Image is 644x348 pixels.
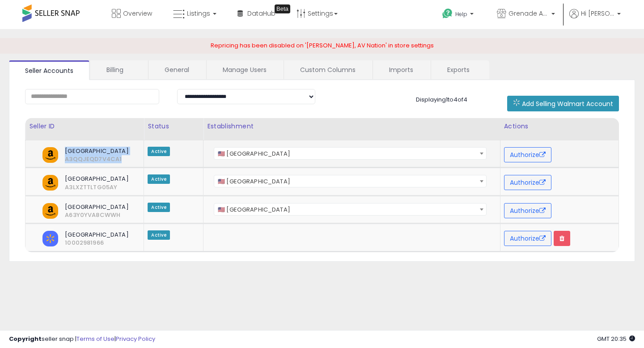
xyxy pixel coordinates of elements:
span: Overview [123,9,152,18]
button: Authorize [504,203,551,218]
span: A63Y0YVA8CWWH [58,211,72,219]
i: Get Help [442,8,453,19]
a: Seller Accounts [9,60,89,80]
span: 🇺🇸 United States [214,203,487,216]
span: 🇺🇸 United States [214,204,486,216]
a: Manage Users [207,60,283,79]
span: A3LXZTTLTG05AY [58,183,72,191]
span: 🇺🇸 United States [214,147,487,160]
div: Tooltip anchor [275,4,290,13]
span: [GEOGRAPHIC_DATA] [58,175,123,183]
img: walmart.png [42,231,58,246]
span: Active [148,230,170,240]
div: seller snap | | [9,335,155,344]
span: Active [148,203,170,212]
a: Billing [90,60,147,79]
span: 2025-09-12 20:35 GMT [597,335,635,343]
span: Active [148,147,170,156]
div: Seller ID [29,122,140,131]
span: 10002981966 [58,239,72,247]
span: Repricing has been disabled on '[PERSON_NAME], AV Nation' in store settings [211,41,434,50]
div: Status [148,122,199,131]
button: Authorize [504,231,551,246]
a: Help [435,1,483,29]
strong: Copyright [9,335,42,343]
span: Grenade Audio [508,9,549,18]
a: Exports [431,60,488,79]
button: Authorize [504,147,551,162]
span: Help [455,10,467,18]
span: 🇺🇸 United States [214,148,486,160]
span: [GEOGRAPHIC_DATA] [58,203,123,211]
span: Listings [187,9,210,18]
a: General [148,60,205,79]
span: [GEOGRAPHIC_DATA] [58,231,123,239]
button: Add Selling Walmart Account [507,96,619,111]
a: Custom Columns [284,60,372,79]
img: amazon.png [42,203,58,219]
span: Add Selling Walmart Account [522,99,613,108]
span: 🇺🇸 United States [214,175,486,188]
span: 🇺🇸 United States [214,175,487,187]
span: A3QQJEQD7V4CA1 [58,155,72,163]
span: Displaying 1 to 4 of 4 [416,95,467,104]
a: Imports [373,60,430,79]
span: DataHub [247,9,275,18]
a: Terms of Use [76,335,114,343]
a: Hi [PERSON_NAME] [569,9,621,29]
div: Establishment [207,122,496,131]
span: Hi [PERSON_NAME] [581,9,614,18]
span: [GEOGRAPHIC_DATA] [58,147,123,155]
img: amazon.png [42,147,58,163]
img: amazon.png [42,175,58,191]
div: Actions [504,122,615,131]
button: Authorize [504,175,551,190]
a: Privacy Policy [116,335,155,343]
span: Active [148,174,170,184]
